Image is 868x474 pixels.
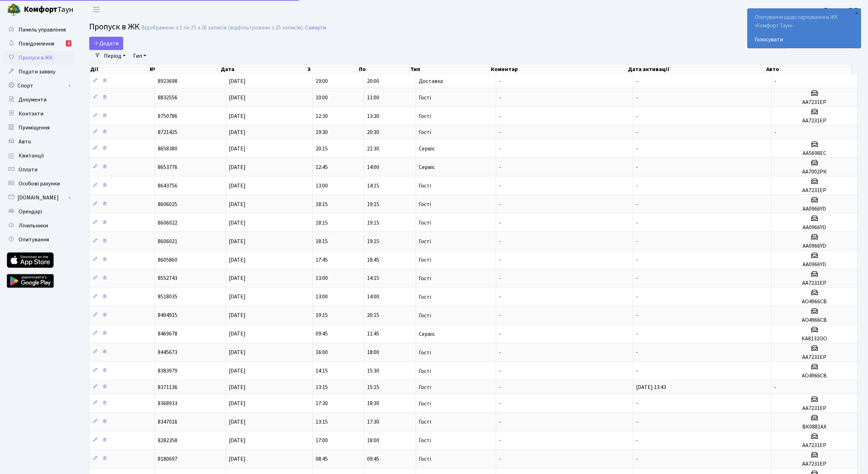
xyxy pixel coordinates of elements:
[367,238,379,245] span: 19:15
[19,26,66,34] span: Панель управління
[499,77,501,85] span: -
[229,238,246,245] span: [DATE]
[19,124,50,132] span: Приміщення
[19,180,60,188] span: Особові рахунки
[229,418,246,426] span: [DATE]
[853,9,860,16] div: ×
[499,455,501,463] span: -
[499,112,501,120] span: -
[636,163,638,171] span: -
[158,200,177,208] span: 8606025
[3,37,73,51] a: Повідомлення1
[316,219,328,227] span: 18:15
[316,182,328,190] span: 13:00
[636,238,638,245] span: -
[3,163,73,177] a: Оплати
[229,400,246,408] span: [DATE]
[367,330,379,338] span: 11:45
[19,96,47,104] span: Документи
[367,256,379,264] span: 18:45
[367,200,379,208] span: 19:15
[158,418,177,426] span: 8347016
[774,461,854,467] h5: АА7231ЕР
[367,383,379,391] span: 15:15
[158,312,177,319] span: 8494915
[367,437,379,444] span: 18:00
[824,6,860,14] a: Токмина Т. Б.
[19,68,55,76] span: Подати заявку
[774,224,854,231] h5: AA0966YD
[824,6,860,14] b: Токмина Т. Б.
[774,317,854,324] h5: АО4966СВ
[636,219,638,227] span: -
[499,349,501,356] span: -
[229,293,246,301] span: [DATE]
[636,145,638,153] span: -
[316,418,328,426] span: 13:15
[158,238,177,245] span: 8606021
[774,298,854,305] h5: АО4966СВ
[774,187,854,194] h5: АА7231ЕР
[3,191,73,205] a: [DOMAIN_NAME]
[158,256,177,264] span: 8605860
[748,9,861,48] div: Опитування щодо паркування в ЖК «Комфорт Таун»
[419,438,431,443] span: Гості
[419,294,431,300] span: Гості
[367,455,379,463] span: 09:45
[499,418,501,426] span: -
[229,77,246,85] span: [DATE]
[499,219,501,227] span: -
[636,418,638,426] span: -
[158,330,177,338] span: 8469678
[229,256,246,264] span: [DATE]
[367,400,379,408] span: 18:30
[3,149,73,163] a: Квитанції
[3,121,73,135] a: Приміщення
[419,113,431,119] span: Гості
[229,455,246,463] span: [DATE]
[158,163,177,171] span: 8653776
[3,233,73,247] a: Опитування
[3,219,73,233] a: Лічильники
[755,35,854,44] a: Голосувати
[229,330,246,338] span: [DATE]
[499,275,501,282] span: -
[367,349,379,356] span: 18:00
[499,163,501,171] span: -
[24,4,73,16] span: Таун
[158,383,177,391] span: 8371136
[316,437,328,444] span: 17:00
[3,51,73,65] a: Пропуск в ЖК
[19,208,42,215] span: Орендарі
[636,200,638,208] span: -
[316,256,328,264] span: 17:45
[774,405,854,412] h5: АА7231ЕР
[316,275,328,282] span: 13:00
[499,330,501,338] span: -
[636,94,638,101] span: -
[229,128,246,136] span: [DATE]
[90,64,149,74] th: Дії
[229,200,246,208] span: [DATE]
[367,367,379,375] span: 15:30
[316,400,328,408] span: 17:30
[229,437,246,444] span: [DATE]
[141,24,304,31] div: Відображено з 1 по 25 з 26 записів (відфільтровано з 25 записів).
[499,437,501,444] span: -
[307,64,358,74] th: З
[19,152,44,160] span: Квитанції
[229,94,246,101] span: [DATE]
[316,455,328,463] span: 08:45
[774,383,776,391] span: -
[419,220,431,226] span: Гості
[316,128,328,136] span: 19:30
[636,112,638,120] span: -
[419,401,431,406] span: Гості
[367,219,379,227] span: 19:15
[636,349,638,356] span: -
[316,367,328,375] span: 14:15
[316,238,328,245] span: 18:15
[3,23,73,37] a: Панель управління
[774,261,854,268] h5: AA0966YD
[316,383,328,391] span: 13:15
